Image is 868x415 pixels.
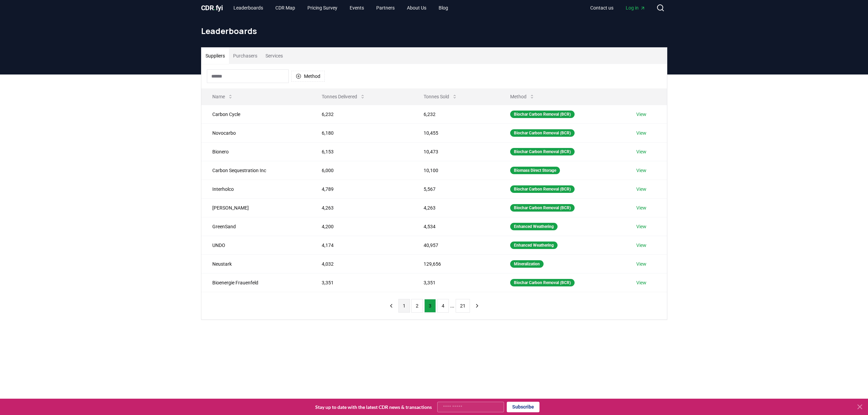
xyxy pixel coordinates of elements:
[585,2,651,14] nav: Main
[510,167,560,174] div: Biomass Direct Storage
[636,204,646,211] a: View
[510,111,575,118] div: Biochar Carbon Removal (BCR)
[311,198,413,217] td: 4,263
[311,273,413,292] td: 3,351
[398,299,410,313] button: 1
[311,142,413,161] td: 6,153
[201,273,311,292] td: Bioenergie Frauenfeld
[344,2,369,14] a: Events
[201,3,223,13] a: CDR.fyi
[201,217,311,236] td: GreenSand
[411,299,423,313] button: 2
[413,105,499,123] td: 6,232
[316,90,371,103] button: Tonnes Delivered
[201,236,311,254] td: UNDO
[471,299,483,313] button: next page
[510,223,558,230] div: Enhanced Weathering
[207,90,239,103] button: Name
[510,242,558,249] div: Enhanced Weathering
[636,130,646,136] a: View
[401,2,432,14] a: About Us
[510,148,575,155] div: Biochar Carbon Removal (BCR)
[636,261,646,267] a: View
[371,2,400,14] a: Partners
[201,48,229,64] button: Suppliers
[201,142,311,161] td: Bionero
[413,254,499,273] td: 129,656
[636,279,646,286] a: View
[505,90,540,103] button: Method
[385,299,397,313] button: previous page
[311,217,413,236] td: 4,200
[201,254,311,273] td: Neustark
[413,273,499,292] td: 3,351
[510,185,575,193] div: Biochar Carbon Removal (BCR)
[261,48,287,64] button: Services
[418,90,463,103] button: Tonnes Sold
[510,260,544,268] div: Mineralization
[201,180,311,198] td: Interholco
[201,105,311,123] td: Carbon Cycle
[311,180,413,198] td: 4,789
[636,242,646,249] a: View
[311,236,413,254] td: 4,174
[510,279,575,286] div: Biochar Carbon Removal (BCR)
[413,236,499,254] td: 40,957
[201,4,223,12] span: CDR fyi
[413,198,499,217] td: 4,263
[302,2,343,14] a: Pricing Survey
[636,186,646,193] a: View
[201,161,311,180] td: Carbon Sequestration Inc
[413,217,499,236] td: 4,534
[413,123,499,142] td: 10,455
[636,167,646,174] a: View
[311,254,413,273] td: 4,032
[291,71,325,82] button: Method
[413,180,499,198] td: 5,567
[636,148,646,155] a: View
[201,123,311,142] td: Novocarbo
[413,161,499,180] td: 10,100
[201,26,667,36] h1: Leaderboards
[424,299,436,313] button: 3
[636,223,646,230] a: View
[456,299,470,313] button: 21
[311,123,413,142] td: 6,180
[437,299,449,313] button: 4
[214,4,216,12] span: .
[270,2,301,14] a: CDR Map
[510,204,575,212] div: Biochar Carbon Removal (BCR)
[413,142,499,161] td: 10,473
[228,2,454,14] nav: Main
[450,302,454,310] li: ...
[510,129,575,137] div: Biochar Carbon Removal (BCR)
[311,105,413,123] td: 6,232
[585,2,619,14] a: Contact us
[229,48,261,64] button: Purchasers
[433,2,454,14] a: Blog
[636,111,646,118] a: View
[201,198,311,217] td: [PERSON_NAME]
[620,2,651,14] a: Log in
[228,2,269,14] a: Leaderboards
[311,161,413,180] td: 6,000
[626,4,645,11] span: Log in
